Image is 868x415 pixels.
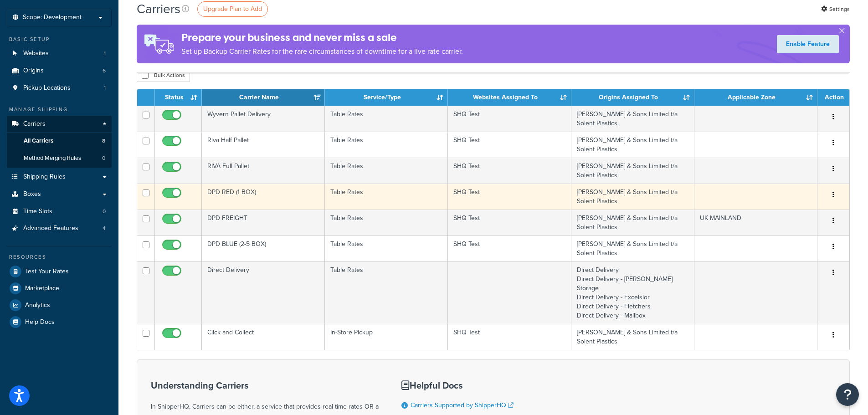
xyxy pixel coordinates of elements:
span: Websites [23,50,49,57]
a: Carriers [7,116,112,133]
a: Shipping Rules [7,169,112,185]
td: SHQ Test [448,236,571,261]
td: Table Rates [325,184,448,210]
span: Analytics [25,302,50,309]
a: Method Merging Rules 0 [7,150,112,167]
span: Pickup Locations [23,84,71,92]
a: Websites 1 [7,45,112,62]
td: UK MAINLAND [694,210,817,236]
td: DPD BLUE (2-5 BOX) [202,236,325,261]
td: [PERSON_NAME] & Sons Limited t/a Solent Plastics [571,324,694,350]
td: Click and Collect [202,324,325,350]
a: Settings [821,3,850,15]
a: All Carriers 8 [7,133,112,149]
td: DPD RED (1 BOX) [202,184,325,210]
a: Help Docs [7,314,112,330]
a: Boxes [7,186,112,203]
button: Open Resource Center [836,383,859,406]
li: Method Merging Rules [7,150,112,167]
div: Resources [7,253,112,261]
td: RIVA Full Pallet [202,158,325,184]
td: Table Rates [325,261,448,324]
span: Origins [23,67,44,75]
th: Action [817,89,849,106]
td: [PERSON_NAME] & Sons Limited t/a Solent Plastics [571,184,694,210]
a: Analytics [7,297,112,313]
li: All Carriers [7,133,112,149]
li: Origins [7,62,112,79]
span: 6 [103,67,106,75]
span: Method Merging Rules [24,154,81,162]
a: Test Your Rates [7,263,112,280]
span: Scope: Development [23,14,82,21]
span: All Carriers [24,137,53,145]
td: [PERSON_NAME] & Sons Limited t/a Solent Plastics [571,210,694,236]
th: Websites Assigned To: activate to sort column ascending [448,89,571,106]
span: Test Your Rates [25,268,69,276]
span: Time Slots [23,208,52,215]
span: Advanced Features [23,225,78,232]
span: Boxes [23,190,41,198]
td: SHQ Test [448,132,571,158]
span: 8 [102,137,105,145]
td: Table Rates [325,132,448,158]
td: SHQ Test [448,106,571,132]
span: Carriers [23,120,46,128]
th: Status: activate to sort column ascending [155,89,202,106]
button: Bulk Actions [137,68,190,82]
a: Time Slots 0 [7,203,112,220]
li: Websites [7,45,112,62]
td: [PERSON_NAME] & Sons Limited t/a Solent Plastics [571,132,694,158]
td: Wyvern Pallet Delivery [202,106,325,132]
td: DPD FREIGHT [202,210,325,236]
h3: Helpful Docs [401,380,520,390]
span: 1 [104,50,106,57]
li: Advanced Features [7,220,112,237]
td: Table Rates [325,158,448,184]
img: ad-rules-rateshop-fe6ec290ccb7230408bd80ed9643f0289d75e0ffd9eb532fc0e269fcd187b520.png [137,25,181,63]
span: 0 [102,154,105,162]
td: [PERSON_NAME] & Sons Limited t/a Solent Plastics [571,106,694,132]
td: Table Rates [325,106,448,132]
span: 1 [104,84,106,92]
th: Service/Type: activate to sort column ascending [325,89,448,106]
a: Upgrade Plan to Add [197,1,268,17]
td: Table Rates [325,210,448,236]
td: Riva Half Pallet [202,132,325,158]
span: Help Docs [25,318,55,326]
td: SHQ Test [448,184,571,210]
a: Pickup Locations 1 [7,80,112,97]
td: Direct Delivery [202,261,325,324]
td: In-Store Pickup [325,324,448,350]
h4: Prepare your business and never miss a sale [181,30,463,45]
th: Applicable Zone: activate to sort column ascending [694,89,817,106]
td: SHQ Test [448,210,571,236]
li: Time Slots [7,203,112,220]
span: 4 [103,225,106,232]
td: Table Rates [325,236,448,261]
th: Origins Assigned To: activate to sort column ascending [571,89,694,106]
td: SHQ Test [448,158,571,184]
a: Origins 6 [7,62,112,79]
a: Advanced Features 4 [7,220,112,237]
a: Enable Feature [777,35,839,53]
span: 0 [103,208,106,215]
a: Carriers Supported by ShipperHQ [411,400,514,410]
td: SHQ Test [448,324,571,350]
h3: Understanding Carriers [151,380,379,390]
div: Manage Shipping [7,106,112,113]
td: [PERSON_NAME] & Sons Limited t/a Solent Plastics [571,236,694,261]
span: Marketplace [25,285,59,292]
a: Marketplace [7,280,112,297]
th: Carrier Name: activate to sort column ascending [202,89,325,106]
div: Basic Setup [7,36,112,43]
p: Set up Backup Carrier Rates for the rare circumstances of downtime for a live rate carrier. [181,45,463,58]
li: Carriers [7,116,112,168]
li: Pickup Locations [7,80,112,97]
